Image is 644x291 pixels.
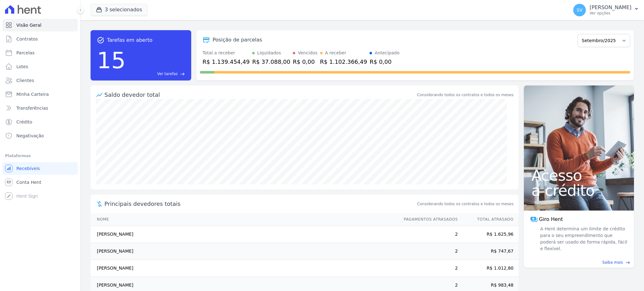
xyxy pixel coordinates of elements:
[577,8,582,12] span: SV
[97,36,104,44] span: task_alt
[398,260,458,277] td: 2
[16,179,41,185] span: Conta Hent
[3,116,78,128] a: Crédito
[3,88,78,101] a: Minha Carteira
[91,260,398,277] td: [PERSON_NAME]
[252,58,290,66] div: R$ 37.088,00
[91,243,398,260] td: [PERSON_NAME]
[203,58,250,66] div: R$ 1.139.454,49
[325,50,347,56] div: A receber
[531,168,626,183] span: Acesso
[91,226,398,243] td: [PERSON_NAME]
[91,213,398,226] th: Nome
[3,102,78,114] a: Transferências
[458,213,519,226] th: Total Atrasado
[3,60,78,73] a: Lotes
[369,58,399,66] div: R$ 0,00
[625,260,630,265] span: east
[16,105,48,111] span: Transferências
[180,72,185,76] span: east
[3,47,78,59] a: Parcelas
[568,1,644,19] button: SV [PERSON_NAME] Ver opções
[16,63,28,70] span: Lotes
[97,44,126,77] div: 15
[602,260,623,265] span: Saiba mais
[257,50,281,56] div: Liquidados
[104,200,416,208] span: Principais devedores totais
[16,77,34,84] span: Clientes
[16,50,35,56] span: Parcelas
[539,226,628,252] span: A Hent determina um limite de crédito para o seu empreendimento que poderá ser usado de forma ráp...
[3,162,78,175] a: Recebíveis
[157,71,178,77] span: Ver tarefas
[203,50,250,56] div: Total a receber
[16,119,32,125] span: Crédito
[458,226,519,243] td: R$ 1.625,96
[417,92,514,98] div: Considerando todos os contratos e todos os meses
[531,183,626,198] span: a crédito
[458,243,519,260] td: R$ 747,67
[398,243,458,260] td: 2
[213,36,262,44] div: Posição de parcelas
[16,133,44,139] span: Negativação
[590,11,631,16] p: Ver opções
[590,4,631,11] p: [PERSON_NAME]
[128,71,185,77] a: Ver tarefas east
[293,58,317,66] div: R$ 0,00
[375,50,399,56] div: Antecipado
[107,36,153,44] span: Tarefas em aberto
[16,91,49,97] span: Minha Carteira
[539,216,563,223] span: Giro Hent
[528,260,630,265] a: Saiba mais east
[417,201,514,207] span: Considerando todos os contratos e todos os meses
[398,226,458,243] td: 2
[298,50,317,56] div: Vencidos
[398,213,458,226] th: Pagamentos Atrasados
[16,165,40,172] span: Recebíveis
[3,129,78,142] a: Negativação
[5,152,75,160] div: Plataformas
[3,176,78,189] a: Conta Hent
[3,33,78,45] a: Contratos
[91,4,147,16] button: 3 selecionados
[16,22,42,28] span: Visão Geral
[16,36,38,42] span: Contratos
[3,19,78,31] a: Visão Geral
[104,91,416,99] div: Saldo devedor total
[458,260,519,277] td: R$ 1.012,80
[3,74,78,87] a: Clientes
[320,58,367,66] div: R$ 1.102.366,49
